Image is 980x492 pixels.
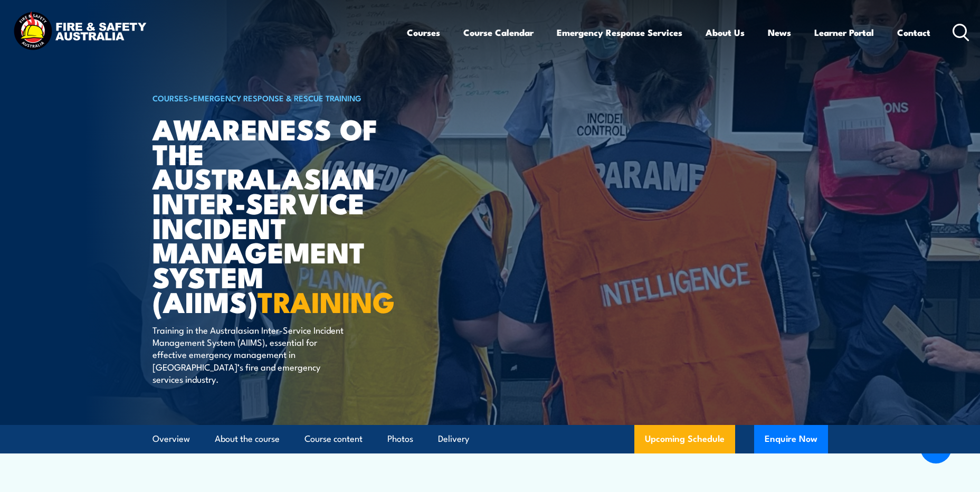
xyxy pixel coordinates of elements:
[754,425,828,453] button: Enquire Now
[153,425,190,453] a: Overview
[153,91,413,104] h6: >
[706,18,745,46] a: About Us
[153,92,188,103] a: COURSES
[153,116,413,314] h1: Awareness of the Australasian Inter-service Incident Management System (AIIMS)
[305,425,363,453] a: Course content
[193,92,361,103] a: Emergency Response & Rescue Training
[897,18,930,46] a: Contact
[153,324,345,385] p: Training in the Australasian Inter-Service Incident Management System (AIIMS), essential for effe...
[438,425,469,453] a: Delivery
[215,425,280,453] a: About the course
[814,18,874,46] a: Learner Portal
[463,18,534,46] a: Course Calendar
[407,18,440,46] a: Courses
[258,279,395,323] strong: TRAINING
[387,425,413,453] a: Photos
[768,18,791,46] a: News
[557,18,682,46] a: Emergency Response Services
[634,425,735,453] a: Upcoming Schedule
